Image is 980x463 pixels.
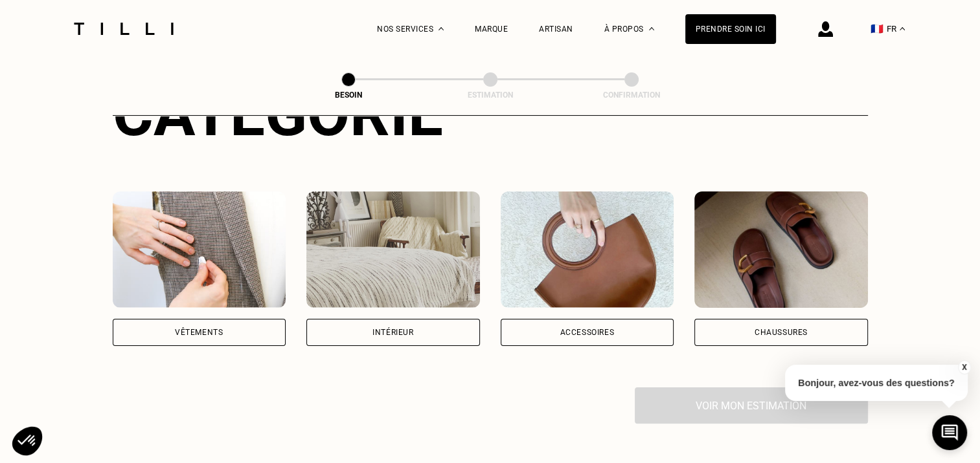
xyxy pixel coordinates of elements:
img: Chaussures [694,191,868,308]
img: Accessoires [501,191,674,308]
div: Confirmation [567,91,696,100]
img: Menu déroulant [439,27,444,30]
div: Vêtements [175,328,223,336]
img: Menu déroulant à propos [649,27,654,30]
a: Artisan [539,25,573,34]
img: Logo du service de couturière Tilli [69,23,178,35]
div: Estimation [426,91,555,100]
button: X [957,360,970,374]
div: Chaussures [755,328,808,336]
img: Vêtements [113,191,286,308]
img: Intérieur [306,191,480,308]
div: Accessoires [560,328,614,336]
div: Besoin [284,91,413,100]
img: menu déroulant [900,27,905,30]
div: Intérieur [372,328,413,336]
a: Marque [475,25,508,34]
img: icône connexion [818,21,833,37]
a: Prendre soin ici [685,14,776,44]
span: 🇫🇷 [871,23,883,35]
p: Bonjour, avez-vous des questions? [785,365,968,401]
